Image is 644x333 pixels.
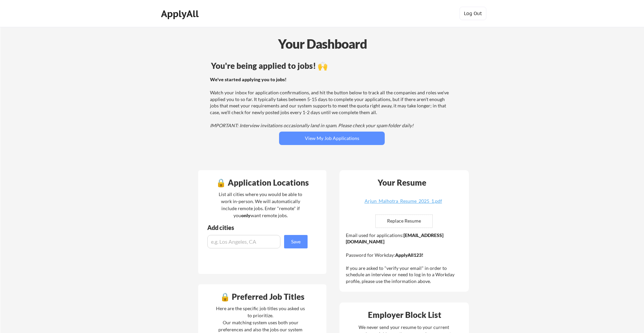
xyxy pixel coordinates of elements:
div: Arjun_Malhotra_Resume_2025_1.pdf [363,199,443,203]
strong: We've started applying you to jobs! [210,77,286,82]
a: Arjun_Malhotra_Resume_2025_1.pdf [363,199,443,209]
div: List all cities where you would be able to work in-person. We will automatically include remote j... [214,191,307,219]
div: Email used for applications: Password for Workday: If you are asked to "verify your email" in ord... [346,232,464,285]
div: Add cities [207,225,309,231]
strong: ApplyAll123! [395,252,423,258]
div: Your Resume [369,179,435,187]
strong: only [241,212,251,218]
div: ApplyAll [161,8,201,19]
div: You're being applied to jobs! 🙌 [211,62,453,70]
div: 🔒 Preferred Job Titles [200,293,325,301]
div: Watch your inbox for application confirmations, and hit the button below to track all the compani... [210,76,452,129]
div: Employer Block List [342,311,467,319]
button: Log Out [460,7,486,20]
input: e.g. Los Angeles, CA [207,235,280,248]
button: View My Job Applications [279,132,385,145]
strong: [EMAIL_ADDRESS][DOMAIN_NAME] [346,232,443,245]
button: Save [284,235,308,248]
div: 🔒 Application Locations [200,179,325,187]
div: Your Dashboard [1,34,644,53]
em: IMPORTANT: Interview invitations occasionally land in spam. Please check your spam folder daily! [210,123,414,128]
